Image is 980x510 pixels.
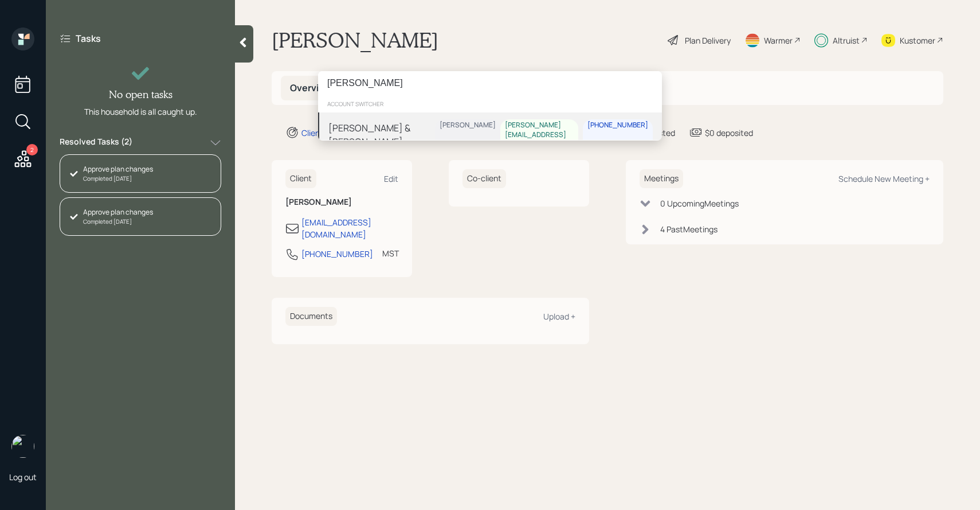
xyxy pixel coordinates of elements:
div: [PERSON_NAME] [440,120,496,130]
input: Type a command or search… [318,71,662,95]
div: [PERSON_NAME] & [PERSON_NAME] [328,122,435,149]
div: [PERSON_NAME][EMAIL_ADDRESS][DOMAIN_NAME] [505,120,574,149]
div: account switcher [318,95,662,112]
div: [PHONE_NUMBER] [587,120,648,130]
